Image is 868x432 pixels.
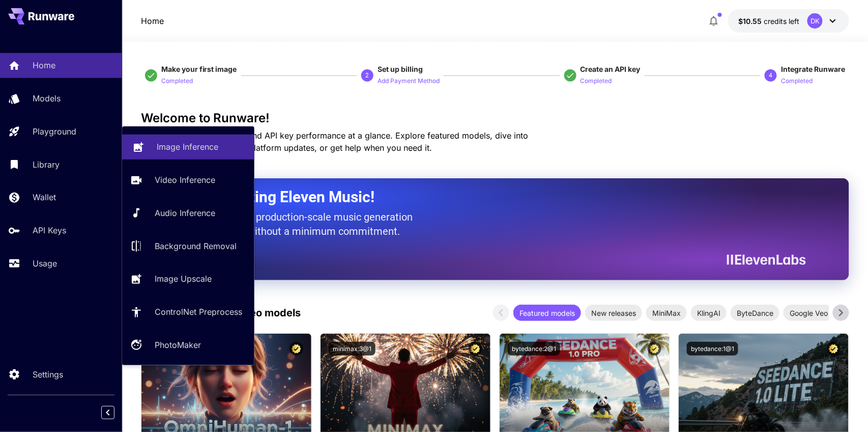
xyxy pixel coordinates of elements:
[738,17,764,25] span: $10.55
[33,191,56,203] p: Wallet
[101,406,114,419] button: Collapse sidebar
[155,174,215,186] p: Video Inference
[581,65,641,73] span: Create an API key
[122,201,254,226] a: Audio Inference
[157,141,218,153] p: Image Inference
[33,59,55,71] p: Home
[807,13,823,29] div: DK
[161,76,193,86] p: Completed
[581,76,612,86] p: Completed
[329,342,375,356] button: minimax:3@1
[155,339,201,351] p: PhotoMaker
[33,368,63,381] p: Settings
[378,65,423,73] span: Set up billing
[648,342,661,356] button: Certified Model – Vetted for best performance and includes a commercial license.
[691,308,727,318] span: KlingAI
[141,111,850,125] h3: Welcome to Runware!
[122,233,254,258] a: Background Removal
[122,134,254,159] a: Image Inference
[646,308,687,318] span: MiniMax
[508,342,560,356] button: bytedance:2@1
[33,92,61,104] p: Models
[731,308,779,318] span: ByteDance
[585,308,642,318] span: New releases
[141,15,164,27] p: Home
[469,342,482,356] button: Certified Model – Vetted for best performance and includes a commercial license.
[33,125,76,138] p: Playground
[781,76,813,86] p: Completed
[738,16,799,26] div: $10.54771
[166,187,799,207] h2: Now Supporting Eleven Music!
[122,168,254,193] a: Video Inference
[141,15,164,27] nav: breadcrumb
[122,333,254,358] a: PhotoMaker
[122,300,254,325] a: ControlNet Preprocess
[109,403,122,422] div: Collapse sidebar
[166,210,421,238] p: The only way to get production-scale music generation from Eleven Labs without a minimum commitment.
[784,308,834,318] span: Google Veo
[366,71,369,80] p: 2
[33,224,66,236] p: API Keys
[827,342,841,356] button: Certified Model – Vetted for best performance and includes a commercial license.
[513,308,581,318] span: Featured models
[764,17,799,25] span: credits left
[155,306,242,318] p: ControlNet Preprocess
[161,65,237,73] span: Make your first image
[33,158,60,171] p: Library
[378,76,440,86] p: Add Payment Method
[781,65,845,73] span: Integrate Runware
[687,342,738,356] button: bytedance:1@1
[155,273,212,285] p: Image Upscale
[33,257,57,269] p: Usage
[728,9,849,33] button: $10.54771
[155,207,215,219] p: Audio Inference
[155,240,237,252] p: Background Removal
[141,130,529,153] span: Check out your usage stats and API key performance at a glance. Explore featured models, dive int...
[122,266,254,291] a: Image Upscale
[290,342,303,356] button: Certified Model – Vetted for best performance and includes a commercial license.
[769,71,773,80] p: 4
